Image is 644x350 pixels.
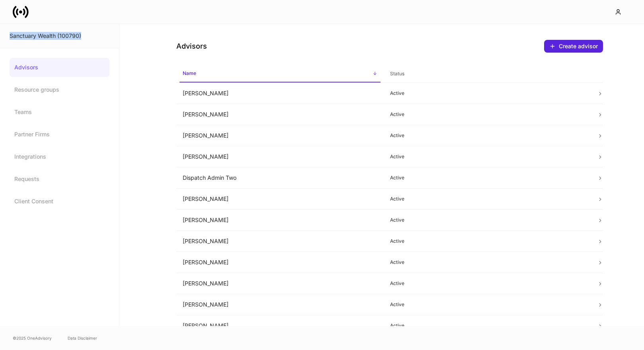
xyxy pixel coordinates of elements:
[176,167,384,189] td: Dispatch Admin Two
[176,83,384,104] td: [PERSON_NAME]
[176,125,384,146] td: [PERSON_NAME]
[10,58,109,77] a: Advisors
[387,66,588,82] span: Status
[176,189,384,210] td: [PERSON_NAME]
[10,147,109,166] a: Integrations
[390,90,585,96] p: Active
[390,259,585,265] p: Active
[390,217,585,223] p: Active
[390,153,585,160] p: Active
[13,335,52,341] span: © 2025 OneAdvisory
[180,65,381,83] span: Name
[176,294,384,315] td: [PERSON_NAME]
[176,41,207,51] h4: Advisors
[390,111,585,118] p: Active
[390,70,404,77] h6: Status
[10,102,109,122] a: Teams
[68,335,97,341] a: Data Disclaimer
[176,146,384,167] td: [PERSON_NAME]
[176,315,384,336] td: [PERSON_NAME]
[176,273,384,294] td: [PERSON_NAME]
[176,252,384,273] td: [PERSON_NAME]
[559,42,598,50] div: Create advisor
[390,322,585,329] p: Active
[390,132,585,139] p: Active
[10,32,109,40] div: Sanctuary Wealth (100790)
[390,196,585,202] p: Active
[176,231,384,252] td: [PERSON_NAME]
[10,80,109,99] a: Resource groups
[176,104,384,125] td: [PERSON_NAME]
[10,169,109,189] a: Requests
[390,238,585,244] p: Active
[10,192,109,211] a: Client Consent
[390,280,585,287] p: Active
[183,69,196,77] h6: Name
[176,210,384,231] td: [PERSON_NAME]
[390,301,585,308] p: Active
[390,175,585,181] p: Active
[544,40,603,53] button: Create advisor
[10,125,109,144] a: Partner Firms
